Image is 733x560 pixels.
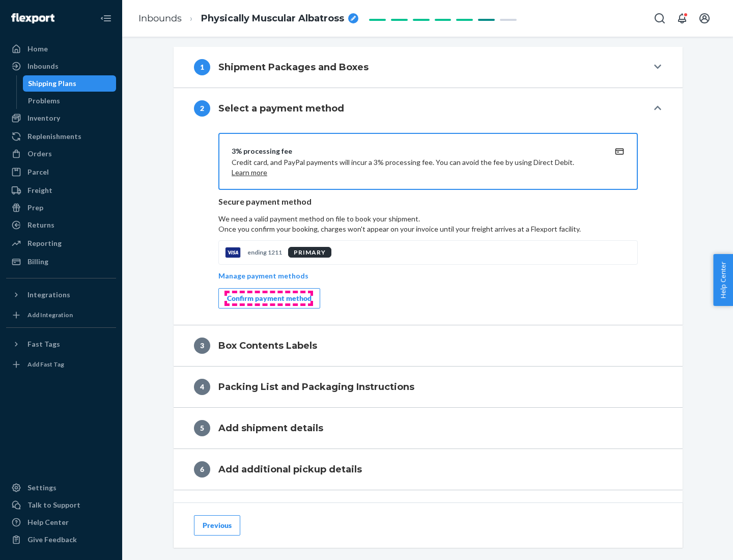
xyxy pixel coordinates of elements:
button: 4Packing List and Packaging Instructions [174,367,683,407]
div: Integrations [27,290,70,300]
a: Returns [6,217,116,233]
div: Returns [27,220,54,230]
div: Talk to Support [27,500,80,510]
h4: Packing List and Packaging Instructions [218,380,414,394]
div: Inbounds [27,61,59,71]
button: Confirm payment method [218,288,320,309]
a: Add Integration [6,307,116,323]
a: Parcel [6,164,116,180]
button: 1Shipment Packages and Boxes [174,47,683,88]
p: Once you confirm your booking, charges won't appear on your invoice until your freight arrives at... [218,224,638,234]
p: Credit card, and PayPal payments will incur a 3% processing fee. You can avoid the fee by using D... [232,157,600,178]
a: Shipping Plans [23,75,117,92]
ol: breadcrumbs [130,4,366,34]
div: Home [27,44,48,54]
p: We need a valid payment method on file to book your shipment. [218,214,638,234]
a: Prep [6,200,116,216]
a: Inventory [6,110,116,126]
button: Close Navigation [96,8,116,29]
div: Parcel [27,167,49,177]
a: Billing [6,254,116,270]
div: PRIMARY [288,247,331,258]
a: Talk to Support [6,497,116,513]
h4: Add shipment details [218,422,323,435]
a: Inbounds [6,58,116,74]
a: Freight [6,182,116,199]
button: 7Shipping Quote [174,490,683,531]
div: Freight [27,185,52,195]
button: 5Add shipment details [174,408,683,449]
button: Fast Tags [6,336,116,352]
img: Flexport logo [11,13,54,23]
a: Home [6,41,116,57]
button: 2Select a payment method [174,88,683,129]
button: Open Search Box [650,8,670,29]
p: Secure payment method [218,196,638,208]
a: Replenishments [6,128,116,145]
button: Previous [194,515,240,536]
div: 6 [194,461,210,478]
button: Give Feedback [6,531,116,548]
a: Reporting [6,235,116,251]
div: 2 [194,100,210,117]
button: 6Add additional pickup details [174,449,683,490]
button: 3Box Contents Labels [174,325,683,366]
div: Help Center [27,517,69,527]
div: Add Fast Tag [27,360,64,369]
div: 4 [194,379,210,395]
h4: Add additional pickup details [218,463,362,476]
div: 3 [194,338,210,354]
a: Problems [23,93,117,109]
div: Inventory [27,113,60,123]
a: Add Fast Tag [6,356,116,373]
div: Orders [27,149,52,159]
div: Replenishments [27,131,81,142]
button: Open account menu [694,8,715,29]
button: Open notifications [672,8,692,29]
h4: Shipment Packages and Boxes [218,61,369,74]
button: Help Center [713,254,733,306]
a: Settings [6,480,116,496]
a: Orders [6,146,116,162]
p: Manage payment methods [218,271,308,281]
div: Reporting [27,238,62,248]
div: 3% processing fee [232,146,600,156]
div: Prep [27,203,43,213]
div: Confirm payment method [227,293,312,303]
a: Inbounds [138,13,182,24]
div: Add Integration [27,311,73,319]
div: Shipping Plans [28,78,76,89]
h4: Select a payment method [218,102,344,115]
span: Physically Muscular Albatross [201,12,344,25]
div: Settings [27,483,57,493]
a: Help Center [6,514,116,530]
p: ending 1211 [247,248,282,257]
div: Fast Tags [27,339,60,349]
button: Learn more [232,167,267,178]
h4: Box Contents Labels [218,339,317,352]
div: Problems [28,96,60,106]
div: Billing [27,257,48,267]
div: 5 [194,420,210,436]
div: 1 [194,59,210,75]
div: Give Feedback [27,535,77,545]
button: Integrations [6,287,116,303]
